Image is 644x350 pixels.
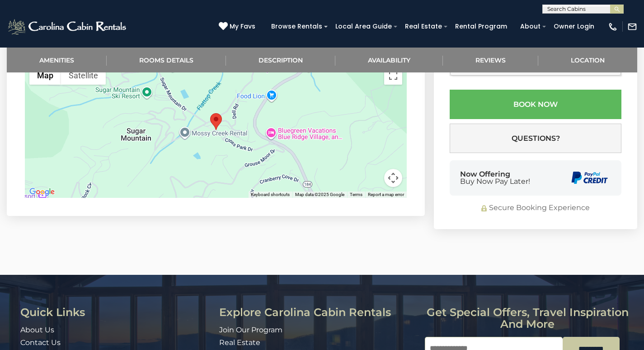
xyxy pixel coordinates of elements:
img: White-1-2.png [7,18,129,36]
a: About [516,19,545,34]
a: Availability [335,48,443,72]
a: Terms [350,192,362,197]
button: Show street map [29,67,61,85]
button: Questions? [450,124,621,153]
h3: Quick Links [20,307,212,318]
a: Real Estate [400,19,447,34]
a: Reviews [443,48,538,72]
a: Join Our Program [219,326,282,334]
button: Keyboard shortcuts [251,192,290,198]
a: Open this area in Google Maps (opens a new window) [27,186,57,198]
div: Sweet Dreams Are Made Of Skis [210,113,222,130]
h3: Get special offers, travel inspiration and more [425,307,630,331]
button: Toggle fullscreen view [384,67,402,85]
a: Browse Rentals [267,19,327,34]
img: Google [27,186,57,198]
a: Local Area Guide [331,19,396,34]
a: About Us [20,326,54,334]
span: My Favs [230,22,255,31]
img: phone-regular-white.png [608,22,618,32]
a: Amenities [7,48,107,72]
button: Map camera controls [384,169,402,187]
h3: Explore Carolina Cabin Rentals [219,307,418,318]
a: Real Estate [219,338,260,347]
img: mail-regular-white.png [627,22,637,32]
button: Show satellite imagery [61,67,106,85]
a: Description [226,48,335,72]
button: Book Now [450,90,621,120]
a: Rental Program [451,19,512,34]
div: Secure Booking Experience [450,203,621,214]
span: Buy Now Pay Later! [460,178,530,185]
a: Owner Login [549,19,599,34]
a: Report a map error [368,192,404,197]
div: Now Offering [460,171,530,185]
a: Rooms Details [107,48,226,72]
a: Location [538,48,637,72]
span: Map data ©2025 Google [295,192,344,197]
a: My Favs [219,22,258,32]
a: Contact Us [20,338,61,347]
